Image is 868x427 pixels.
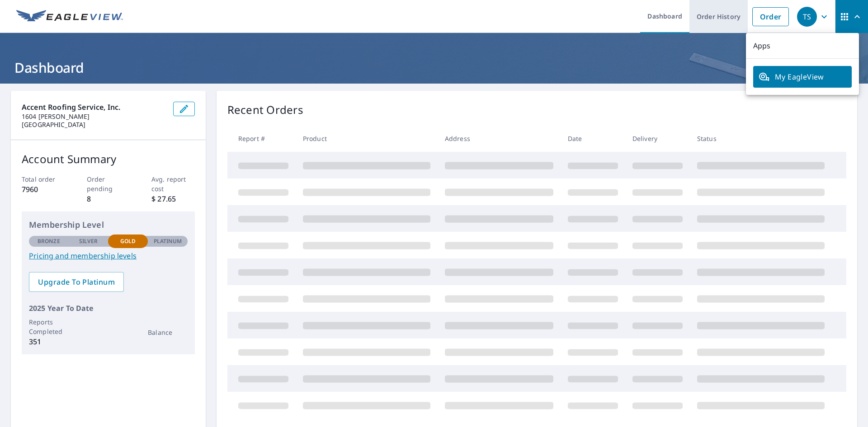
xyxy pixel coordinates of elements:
[120,237,136,245] p: Gold
[759,71,846,82] span: My EagleView
[22,151,195,167] p: Account Summary
[16,10,123,23] img: EV Logo
[625,125,690,152] th: Delivery
[151,174,195,193] p: Avg. report cost
[36,277,117,287] span: Upgrade To Platinum
[746,33,859,59] p: Apps
[561,125,625,152] th: Date
[148,328,188,337] p: Balance
[87,174,130,193] p: Order pending
[22,174,65,184] p: Total order
[22,102,166,113] p: Accent Roofing Service, Inc.
[29,250,188,261] a: Pricing and membership levels
[29,272,124,292] a: Upgrade To Platinum
[227,125,296,152] th: Report #
[29,317,69,336] p: Reports Completed
[227,102,303,118] p: Recent Orders
[753,66,852,88] a: My EagleView
[690,125,832,152] th: Status
[79,237,98,245] p: Silver
[22,113,166,121] p: 1604 [PERSON_NAME]
[151,193,195,204] p: $ 27.65
[38,237,60,245] p: Bronze
[797,7,817,27] div: TS
[29,219,188,231] p: Membership Level
[154,237,182,245] p: Platinum
[752,7,789,26] a: Order
[22,121,166,129] p: [GEOGRAPHIC_DATA]
[22,184,65,195] p: 7960
[29,336,69,347] p: 351
[87,193,130,204] p: 8
[29,303,188,314] p: 2025 Year To Date
[11,58,857,77] h1: Dashboard
[438,125,561,152] th: Address
[296,125,438,152] th: Product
